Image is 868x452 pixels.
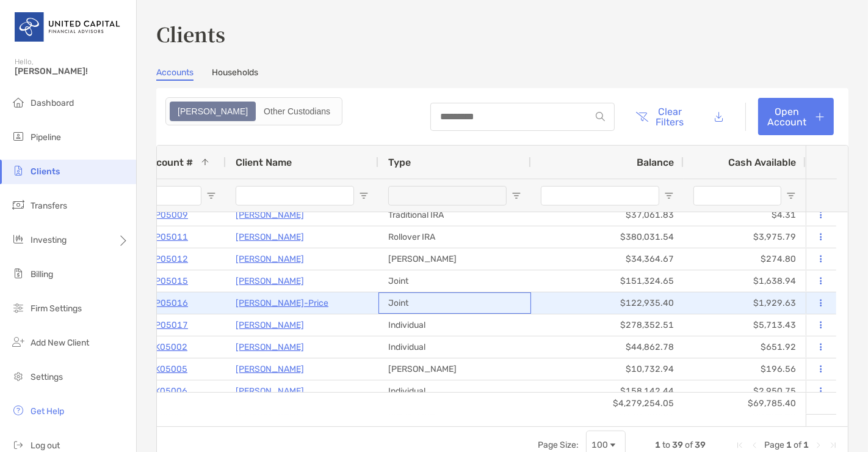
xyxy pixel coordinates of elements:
[15,66,129,76] span: [PERSON_NAME]!
[212,67,258,81] a: Households
[596,112,605,121] img: input icon
[531,204,684,226] div: $37,061.83
[144,295,188,311] p: 4QP05016
[236,186,354,206] input: Client Name Filter Input
[684,393,806,414] div: $69,785.40
[378,248,531,270] div: [PERSON_NAME]
[786,191,796,201] button: Open Filter Menu
[31,166,60,177] span: Clients
[655,440,660,450] span: 1
[144,383,187,399] a: 8VK05006
[684,204,806,226] div: $4.31
[11,369,26,383] img: settings icon
[236,207,304,223] p: [PERSON_NAME]
[531,226,684,248] div: $380,031.54
[236,157,292,168] span: Client Name
[144,229,188,245] p: 4QP05011
[11,129,26,144] img: pipeline icon
[662,440,670,450] span: to
[378,380,531,402] div: Individual
[236,229,304,245] a: [PERSON_NAME]
[684,314,806,336] div: $5,713.43
[531,336,684,358] div: $44,862.78
[144,361,187,377] a: 8VK05005
[627,98,693,135] button: Clear Filters
[531,248,684,270] div: $34,364.67
[206,191,216,201] button: Open Filter Menu
[684,336,806,358] div: $651.92
[531,270,684,292] div: $151,324.65
[672,440,683,450] span: 39
[236,339,304,355] a: [PERSON_NAME]
[685,440,693,450] span: of
[236,251,304,267] a: [PERSON_NAME]
[794,440,801,450] span: of
[695,440,706,450] span: 39
[15,5,121,49] img: United Capital Logo
[531,314,684,336] div: $278,352.51
[31,303,82,314] span: Firm Settings
[814,440,823,450] div: Next Page
[684,292,806,314] div: $1,929.63
[144,251,188,267] a: 4QP05012
[735,440,745,450] div: First Page
[758,98,834,135] a: Open Account
[378,292,531,314] div: Joint
[803,440,809,450] span: 1
[664,191,674,201] button: Open Filter Menu
[684,358,806,380] div: $196.56
[512,191,521,201] button: Open Filter Menu
[31,338,89,348] span: Add New Client
[236,273,304,289] a: [PERSON_NAME]
[236,383,304,399] a: [PERSON_NAME]
[684,248,806,270] div: $274.80
[31,440,60,451] span: Log out
[144,207,188,223] a: 4QP05009
[693,186,781,206] input: Cash Available Filter Input
[144,339,187,355] a: 8VK05002
[165,97,342,125] div: segmented control
[31,201,67,211] span: Transfers
[591,440,608,450] div: 100
[531,358,684,380] div: $10,732.94
[728,157,796,168] span: Cash Available
[257,103,337,120] div: Other Custodians
[11,300,26,315] img: firm-settings icon
[359,191,369,201] button: Open Filter Menu
[750,440,759,450] div: Previous Page
[388,157,411,168] span: Type
[11,266,26,281] img: billing icon
[684,226,806,248] div: $3,975.79
[31,372,63,382] span: Settings
[11,335,26,349] img: add_new_client icon
[531,292,684,314] div: $122,935.40
[31,269,53,280] span: Billing
[156,20,848,48] h3: Clients
[31,132,61,143] span: Pipeline
[11,403,26,418] img: get-help icon
[236,361,304,377] a: [PERSON_NAME]
[156,67,193,81] a: Accounts
[684,380,806,402] div: $2,950.75
[531,393,684,414] div: $4,279,254.05
[828,440,838,450] div: Last Page
[144,273,188,289] a: 4QP05015
[144,317,188,333] a: 4QP05017
[378,270,531,292] div: Joint
[378,226,531,248] div: Rollover IRA
[236,317,304,333] a: [PERSON_NAME]
[684,270,806,292] div: $1,638.94
[637,157,674,168] span: Balance
[378,314,531,336] div: Individual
